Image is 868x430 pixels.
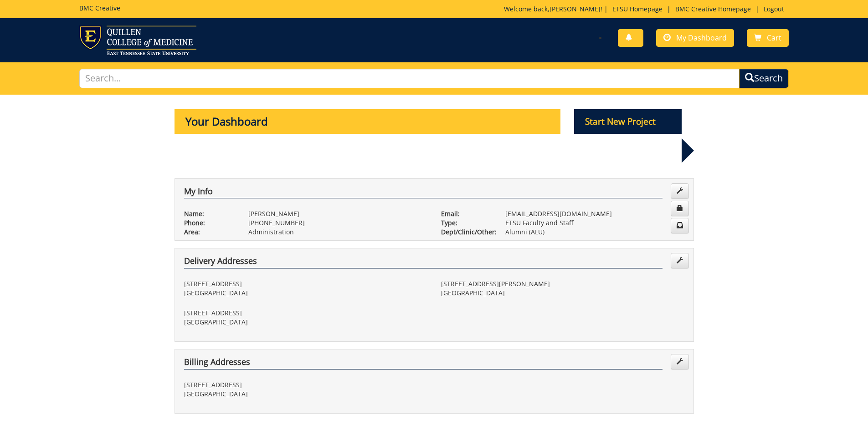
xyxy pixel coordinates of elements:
p: [STREET_ADDRESS] [184,309,427,318]
a: Change Password [671,201,689,216]
a: Change Communication Preferences [671,218,689,233]
button: Search [739,69,789,88]
p: Alumni (ALU) [505,228,684,237]
a: BMC Creative Homepage [671,5,755,13]
a: Logout [759,5,789,13]
a: Edit Addresses [671,354,689,369]
p: [STREET_ADDRESS] [184,279,427,288]
p: Administration [248,228,427,237]
p: Phone: [184,218,235,228]
p: [GEOGRAPHIC_DATA] [184,318,427,327]
p: [GEOGRAPHIC_DATA] [441,288,684,298]
a: ETSU Homepage [608,5,667,13]
p: [PHONE_NUMBER] [248,218,427,228]
a: Cart [747,29,789,47]
p: [STREET_ADDRESS] [184,380,427,390]
p: [GEOGRAPHIC_DATA] [184,390,427,399]
img: ETSU logo [79,25,196,55]
p: Your Dashboard [175,109,561,134]
p: Welcome back, ! | | | [504,5,789,14]
a: Edit Addresses [671,253,689,268]
span: Cart [767,33,781,43]
p: Area: [184,228,235,237]
p: ETSU Faculty and Staff [505,218,684,228]
p: Dept/Clinic/Other: [441,228,492,237]
span: My Dashboard [676,33,727,43]
h4: Billing Addresses [184,358,663,369]
p: [PERSON_NAME] [248,209,427,218]
input: Search... [79,69,740,88]
p: Email: [441,209,492,218]
p: [EMAIL_ADDRESS][DOMAIN_NAME] [505,209,684,218]
h5: BMC Creative [79,5,120,11]
p: Type: [441,218,492,228]
a: Edit Info [671,183,689,199]
a: My Dashboard [656,29,734,47]
h4: My Info [184,187,663,199]
h4: Delivery Addresses [184,257,663,268]
p: Name: [184,209,235,218]
a: Start New Project [574,118,682,126]
p: [STREET_ADDRESS][PERSON_NAME] [441,279,684,288]
p: Start New Project [574,109,682,134]
p: [GEOGRAPHIC_DATA] [184,288,427,298]
a: [PERSON_NAME] [550,5,601,13]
